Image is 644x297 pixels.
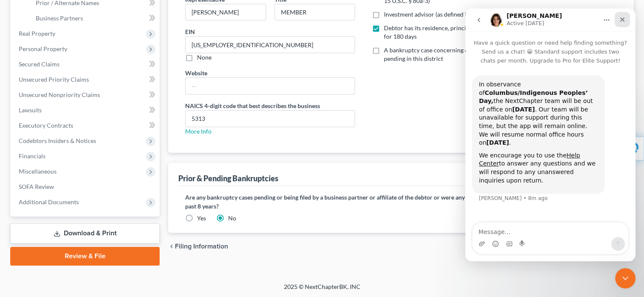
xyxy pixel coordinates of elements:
[185,193,617,211] label: Are any bankruptcy cases pending or being filed by a business partner or affiliate of the debtor ...
[275,4,355,20] input: Enter title...
[19,137,96,144] span: Codebtors Insiders & Notices
[615,268,635,288] iframe: Intercom live chat
[384,46,597,62] span: A bankruptcy case concerning debtor’s affiliate, general partner, or partnership is pending in th...
[36,14,83,22] span: Business Partners
[168,243,175,250] i: chevron_left
[168,243,228,250] button: chevron_left Filing Information
[228,214,236,223] label: No
[19,91,100,98] span: Unsecured Nonpriority Claims
[185,128,212,135] a: More Info
[12,57,160,72] a: Secured Claims
[19,76,89,83] span: Unsecured Priority Claims
[384,24,609,40] span: Debtor has its residence, principal place of business, or principal assets in jurisdiction for 18...
[186,78,355,94] input: --
[19,183,54,190] span: SOFA Review
[185,27,195,36] label: EIN
[19,152,46,160] span: Financials
[186,4,266,20] input: Enter representative...
[12,72,160,87] a: Unsecured Priority Claims
[12,179,160,194] a: SOFA Review
[175,243,228,250] span: Filing Information
[465,9,635,261] iframe: Intercom live chat
[186,111,355,127] input: XXXX
[19,106,42,114] span: Lawsuits
[19,168,57,175] span: Miscellaneous
[186,37,355,53] input: --
[10,223,160,243] a: Download & Print
[12,103,160,118] a: Lawsuits
[29,11,160,26] a: Business Partners
[384,11,534,18] span: Investment advisor (as defined in 15 U.S.C. § 80b-2(a)(11))
[19,198,79,206] span: Additional Documents
[19,45,67,52] span: Personal Property
[19,122,73,129] span: Executory Contracts
[19,30,55,37] span: Real Property
[12,118,160,133] a: Executory Contracts
[10,247,160,266] a: Review & File
[19,60,60,68] span: Secured Claims
[178,173,278,183] div: Prior & Pending Bankruptcies
[197,53,212,62] label: None
[185,101,320,110] label: NAICS 4-digit code that best describes the business
[185,69,207,77] label: Website
[197,214,206,223] label: Yes
[12,87,160,103] a: Unsecured Nonpriority Claims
